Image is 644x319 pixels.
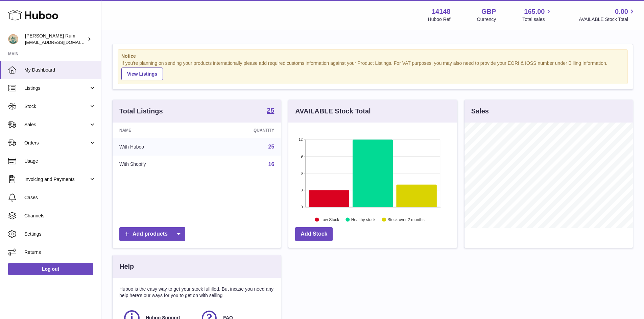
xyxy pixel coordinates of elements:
div: [PERSON_NAME] Rum [25,33,86,46]
strong: Notice [121,53,624,59]
a: Add Stock [295,227,333,241]
strong: 25 [267,107,274,114]
a: 165.00 Total sales [522,7,552,23]
span: Stock [24,103,89,110]
span: [EMAIL_ADDRESS][DOMAIN_NAME] [25,39,99,45]
text: 9 [301,154,303,158]
p: Huboo is the easy way to get your stock fulfilled. But incase you need any help here's our ways f... [119,286,274,299]
th: Name [113,123,204,138]
text: 0 [301,205,303,209]
span: Sales [24,122,89,128]
span: Listings [24,85,89,91]
span: 0.00 [615,7,628,16]
text: Stock over 2 months [388,217,425,222]
span: Orders [24,140,89,146]
span: Total sales [522,16,552,23]
td: With Huboo [113,138,204,156]
span: Usage [24,158,96,164]
span: Returns [24,249,96,256]
strong: 14148 [432,7,451,16]
h3: Total Listings [119,107,163,116]
span: AVAILABLE Stock Total [579,16,636,23]
span: Cases [24,194,96,201]
img: mail@bartirum.wales [8,34,18,44]
th: Quantity [204,123,281,138]
a: Log out [8,263,93,275]
a: 25 [268,144,275,150]
div: Huboo Ref [428,16,451,23]
span: Settings [24,231,96,237]
h3: Sales [471,107,489,116]
a: 16 [268,161,275,167]
span: Invoicing and Payments [24,176,89,183]
strong: GBP [481,7,496,16]
a: 0.00 AVAILABLE Stock Total [579,7,636,23]
td: With Shopify [113,156,204,173]
div: Currency [477,16,496,23]
text: Healthy stock [351,217,376,222]
text: 6 [301,171,303,175]
text: 3 [301,188,303,192]
h3: AVAILABLE Stock Total [295,107,371,116]
text: Low Stock [320,217,339,222]
div: If you're planning on sending your products internationally please add required customs informati... [121,60,624,80]
span: Channels [24,213,96,219]
text: 12 [299,137,303,141]
span: My Dashboard [24,67,96,73]
a: View Listings [121,68,163,80]
h3: Help [119,262,134,271]
span: 165.00 [524,7,545,16]
a: Add products [119,227,185,241]
a: 25 [267,107,274,115]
